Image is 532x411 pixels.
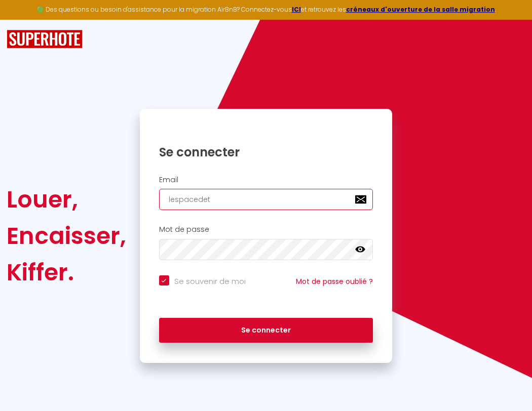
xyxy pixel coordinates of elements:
[346,5,495,14] a: créneaux d'ouverture de la salle migration
[292,5,301,14] a: ICI
[159,189,373,210] input: Ton Email
[159,176,373,184] h2: Email
[159,225,373,234] h2: Mot de passe
[159,318,373,343] button: Se connecter
[8,4,39,34] button: Ouvrir le widget de chat LiveChat
[159,144,373,160] h1: Se connecter
[296,276,373,286] a: Mot de passe oublié ?
[7,181,126,218] div: Louer,
[7,254,126,291] div: Kiffer.
[7,30,83,49] img: SuperHote logo
[7,218,126,254] div: Encaisser,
